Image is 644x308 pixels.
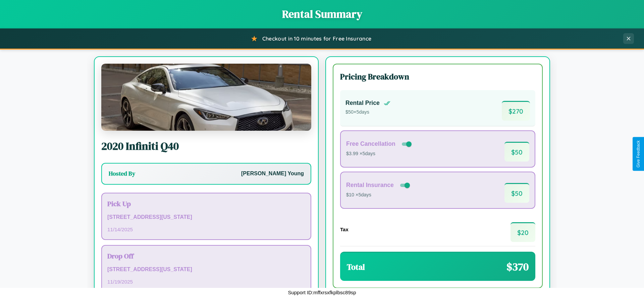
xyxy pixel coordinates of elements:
[346,182,394,189] h4: Rental Insurance
[511,222,535,242] span: $ 20
[340,227,348,232] h4: Tax
[346,149,413,158] p: $3.99 × 5 days
[502,101,530,121] span: $ 270
[346,191,411,199] p: $10 × 5 days
[262,35,371,42] span: Checkout in 10 minutes for Free Insurance
[506,259,529,274] span: $ 370
[346,140,395,147] h4: Free Cancellation
[241,169,304,179] p: [PERSON_NAME] Young
[101,139,311,153] h2: 2020 Infiniti Q40
[107,277,305,286] p: 11 / 19 / 2025
[7,7,637,21] h1: Rental Summary
[107,225,305,234] p: 11 / 14 / 2025
[107,265,305,274] p: [STREET_ADDRESS][US_STATE]
[345,108,390,117] p: $ 50 × 5 days
[504,183,529,203] span: $ 50
[109,170,135,178] h3: Hosted By
[107,251,305,261] h3: Drop Off
[107,212,305,222] p: [STREET_ADDRESS][US_STATE]
[101,64,311,131] img: Infiniti Q40
[107,199,305,208] h3: Pick Up
[504,142,529,162] span: $ 50
[636,140,641,168] div: Give Feedback
[340,71,535,82] h3: Pricing Breakdown
[345,100,380,107] h4: Rental Price
[288,288,356,297] p: Support ID: mffxrsxfkplbsc89sp
[347,261,365,272] h3: Total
